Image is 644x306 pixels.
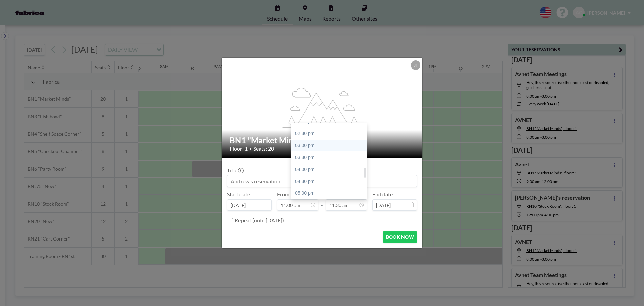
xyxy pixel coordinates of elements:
div: 05:00 pm [291,187,370,200]
button: BOOK NOW [383,231,417,243]
label: End date [372,191,393,198]
div: 03:00 pm [291,140,370,152]
span: Seats: 20 [253,145,274,152]
div: 04:30 pm [291,176,370,188]
div: 03:30 pm [291,151,370,164]
label: Title [227,167,243,174]
h2: BN1 "Market Minds" [230,135,415,145]
div: 04:00 pm [291,164,370,176]
input: Andrew's reservation [227,175,417,187]
div: 02:30 pm [291,128,370,140]
label: From [277,191,289,198]
span: - [321,193,323,208]
span: Floor: 1 [230,145,248,152]
label: Start date [227,191,250,198]
span: • [249,146,252,151]
label: Repeat (until [DATE]) [235,217,284,224]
